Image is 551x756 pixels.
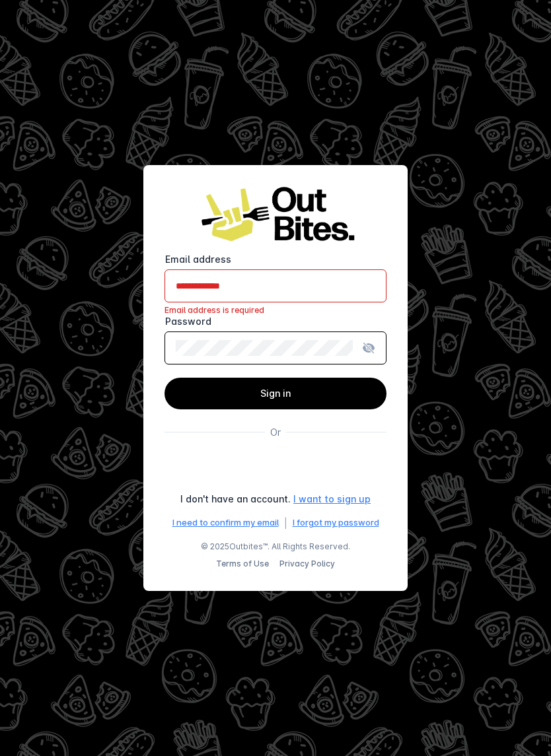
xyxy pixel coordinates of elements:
[163,454,388,483] div: 使用 Google 账号登录。在新标签页中打开
[293,516,379,530] a: I forgot my password
[270,425,281,439] div: Or
[165,302,386,316] mat-error: Email address is required
[293,492,371,506] a: I want to sign up
[165,378,386,409] button: Sign in
[201,541,350,553] span: © 2025 . All Rights Reserved.
[279,559,335,568] a: Privacy Policy
[284,516,287,530] div: |
[180,492,291,506] div: I don't have an account.
[172,516,279,530] a: I need to confirm my email
[216,559,269,568] a: Terms of Use
[165,316,211,327] mat-label: Password
[260,388,291,399] span: Sign in
[196,186,355,242] img: Logo image
[165,254,231,265] mat-label: Email address
[157,454,394,483] iframe: “使用 Google 账号登录”按钮
[229,541,268,551] a: Outbites™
